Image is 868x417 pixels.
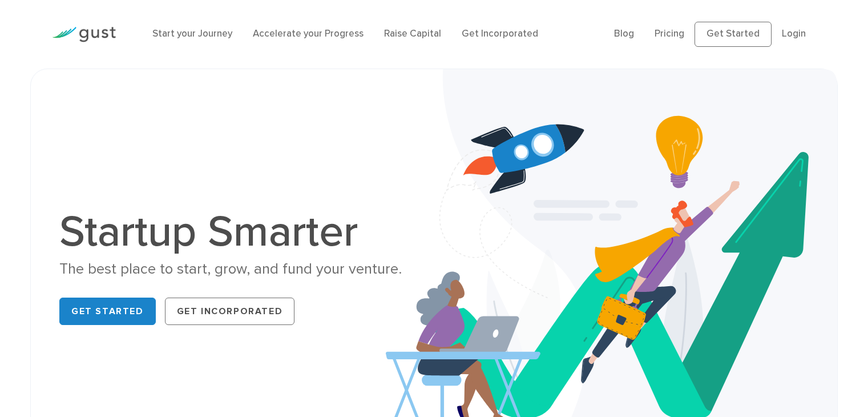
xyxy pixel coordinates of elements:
a: Get Started [695,22,772,47]
a: Get Incorporated [165,298,295,325]
img: Gust Logo [52,27,116,42]
a: Blog [614,28,634,39]
a: Get Started [59,298,156,325]
h1: Startup Smarter [59,210,425,254]
a: Get Incorporated [462,28,538,39]
a: Start your Journey [152,28,232,39]
a: Pricing [655,28,684,39]
div: The best place to start, grow, and fund your venture. [59,259,425,279]
a: Raise Capital [384,28,441,39]
a: Accelerate your Progress [253,28,364,39]
a: Login [782,28,806,39]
